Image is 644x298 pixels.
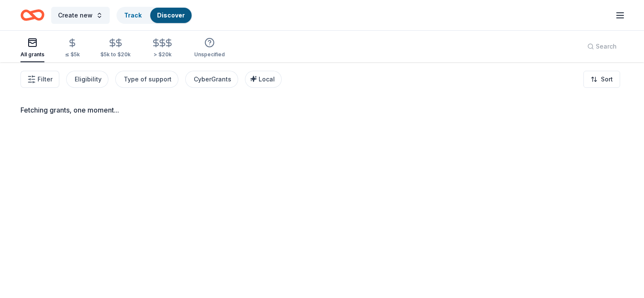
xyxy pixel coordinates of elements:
[124,74,172,84] div: Type of support
[20,105,624,115] div: Fetching grants, one moment...
[245,71,282,88] button: Local
[157,12,185,19] a: Discover
[115,71,178,88] button: Type of support
[124,12,142,19] a: Track
[65,51,80,58] div: ≤ $5k
[194,34,225,62] button: Unspecified
[194,51,225,58] div: Unspecified
[601,74,613,84] span: Sort
[20,51,44,58] div: All grants
[151,35,174,62] button: > $20k
[75,74,102,84] div: Eligibility
[194,74,231,84] div: CyberGrants
[100,35,131,62] button: $5k to $20k
[117,7,192,24] button: TrackDiscover
[51,7,110,24] button: Create new
[185,71,238,88] button: CyberGrants
[20,71,59,88] button: Filter
[151,51,174,58] div: > $20k
[66,71,108,88] button: Eligibility
[20,34,44,62] button: All grants
[100,51,131,58] div: $5k to $20k
[65,35,80,62] button: ≤ $5k
[583,71,620,88] button: Sort
[20,5,44,25] a: Home
[58,10,93,20] span: Create new
[259,75,275,83] span: Local
[38,74,52,84] span: Filter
